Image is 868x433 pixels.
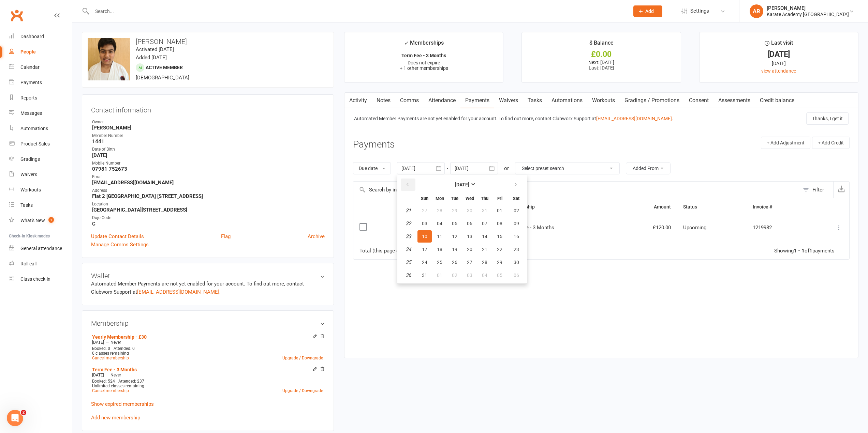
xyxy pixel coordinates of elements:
[92,207,325,213] strong: [GEOGRAPHIC_DATA][STREET_ADDRESS]
[404,40,408,46] i: ✓
[761,68,796,74] a: view attendance
[401,53,446,58] strong: Term Fee - 3 Months
[452,208,457,213] span: 29
[92,180,325,186] strong: [EMAIL_ADDRESS][DOMAIN_NAME]
[482,273,487,278] span: 04
[308,232,325,241] a: Archive
[91,241,149,249] a: Manage Comms Settings
[406,220,411,227] em: 32
[547,93,587,108] a: Automations
[114,346,135,351] span: Attended: 0
[467,234,472,239] span: 13
[437,260,442,265] span: 25
[404,38,444,51] div: Memberships
[221,232,231,241] a: Flag
[91,232,144,241] a: Update Contact Details
[462,256,477,268] button: 27
[406,259,411,265] em: 35
[750,4,763,18] div: AR
[20,187,41,192] div: Workouts
[596,116,672,121] a: [EMAIL_ADDRESS][DOMAIN_NAME]
[92,388,129,393] a: Cancel membership
[91,281,304,295] no-payment-system: Automated Member Payments are not yet enabled for your account. To find out more, contact Clubwor...
[353,162,391,174] button: Due date
[396,198,501,216] th: Due
[91,320,325,327] h3: Membership
[452,221,457,226] span: 05
[589,38,614,51] div: $ Balance
[447,243,462,256] button: 19
[9,167,72,182] a: Waivers
[9,121,72,136] a: Automations
[20,110,42,116] div: Messages
[462,269,477,281] button: 03
[514,221,519,226] span: 09
[492,217,507,230] button: 08
[406,207,411,214] em: 31
[497,221,502,226] span: 08
[451,196,458,201] small: Tuesday
[481,196,488,201] small: Thursday
[617,198,677,216] th: Amount
[372,93,395,108] a: Notes
[20,126,48,131] div: Automations
[92,174,325,180] div: Email
[20,172,37,177] div: Waivers
[90,340,325,345] div: —
[9,152,72,167] a: Gradings
[9,182,72,198] a: Workouts
[645,9,654,14] span: Add
[436,196,444,201] small: Monday
[417,243,432,256] button: 17
[20,276,50,282] div: Class check-in
[344,93,372,108] a: Activity
[9,106,72,121] a: Messages
[111,340,121,345] span: Never
[9,75,72,90] a: Payments
[528,60,674,71] p: Next: [DATE] Last: [DATE]
[92,138,325,144] strong: 1441
[9,241,72,256] a: General attendance kiosk mode
[417,269,432,281] button: 31
[507,225,554,231] span: Term Fee - 3 Months
[477,230,492,243] button: 14
[20,141,50,146] div: Product Sales
[514,208,519,213] span: 02
[282,356,323,360] a: Upgrade / Downgrade
[111,373,121,377] span: Never
[91,272,325,280] h3: Wallet
[91,104,325,114] h3: Contact information
[88,38,328,45] h3: [PERSON_NAME]
[136,75,189,81] span: [DEMOGRAPHIC_DATA]
[92,133,325,139] div: Member Number
[91,401,154,407] a: Show expired memberships
[447,204,462,217] button: 29
[587,93,620,108] a: Workouts
[452,273,457,278] span: 02
[92,221,325,227] strong: C
[507,256,525,268] button: 30
[482,208,487,213] span: 31
[447,256,462,268] button: 26
[462,230,477,243] button: 13
[9,60,72,75] a: Calendar
[282,388,323,393] a: Upgrade / Downgrade
[422,247,427,252] span: 17
[92,125,325,131] strong: [PERSON_NAME]
[765,38,793,51] div: Last visit
[514,247,519,252] span: 23
[497,234,502,239] span: 15
[633,5,662,17] button: Add
[424,93,460,108] a: Attendance
[92,340,104,345] span: [DATE]
[437,234,442,239] span: 11
[91,415,140,421] a: Add new membership
[354,115,673,122] div: Automated Member Payments are not yet enabled for your account. To find out more, contact Clubwor...
[799,182,833,198] button: Filter
[617,216,677,239] td: £120.00
[767,5,849,11] div: [PERSON_NAME]
[513,196,519,201] small: Saturday
[437,208,442,213] span: 28
[482,234,487,239] span: 14
[437,273,442,278] span: 01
